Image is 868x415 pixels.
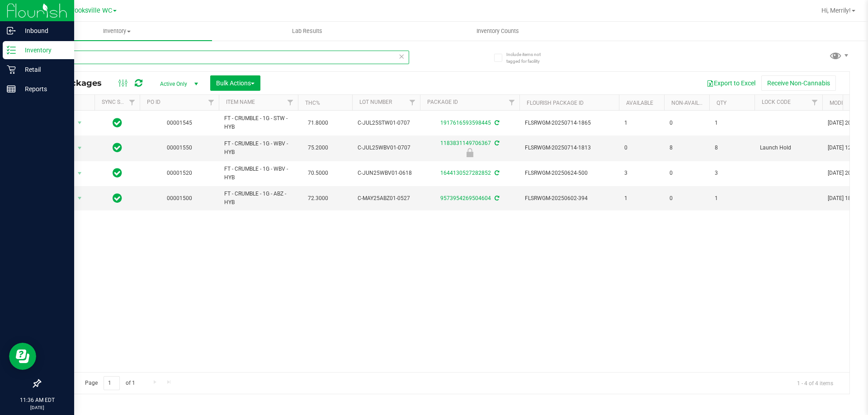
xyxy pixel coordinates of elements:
[358,144,415,152] span: C-JUL25WBV01-0707
[47,78,111,88] span: All Packages
[398,51,405,62] span: Clear
[670,144,704,152] span: 8
[305,100,320,106] a: THC%
[358,119,415,127] span: C-JUL25STW01-0707
[626,100,653,106] a: Available
[16,45,70,56] p: Inventory
[167,195,192,201] a: 00001500
[74,192,85,205] span: select
[7,46,16,55] inline-svg: Inventory
[40,51,409,64] input: Search Package ID, Item Name, SKU, Lot or Part Number...
[7,65,16,74] inline-svg: Retail
[4,404,70,411] p: [DATE]
[807,95,822,110] a: Filter
[440,120,491,126] a: 1917616593598445
[440,195,491,201] a: 9573954269504604
[525,169,613,177] span: FLSRWGM-20250624-500
[4,396,70,404] p: 11:36 AM EDT
[760,144,817,152] span: Launch Hold
[493,195,499,201] span: Sync from Compliance System
[525,119,613,127] span: FLSRWGM-20250714-1865
[303,167,333,180] span: 70.5000
[715,194,749,203] span: 1
[821,7,851,14] span: Hi, Merrily!
[113,141,122,154] span: In Sync
[210,75,260,91] button: Bulk Actions
[506,51,552,65] span: Include items not tagged for facility
[224,114,292,131] span: FT - CRUMBLE - 1G - STW - HYB
[624,144,659,152] span: 0
[9,343,36,370] iframe: Resource center
[402,22,593,41] a: Inventory Counts
[493,120,499,126] span: Sync from Compliance System
[303,117,333,130] span: 71.8000
[419,148,521,157] div: Launch Hold
[358,169,415,177] span: C-JUN25WBV01-0618
[527,100,584,106] a: Flourish Package ID
[762,99,791,105] a: Lock Code
[104,376,120,390] input: 1
[113,117,122,129] span: In Sync
[624,119,659,127] span: 1
[717,100,726,106] a: Qty
[74,167,85,180] span: select
[303,141,333,154] span: 75.2000
[303,192,333,205] span: 72.3000
[16,84,70,94] p: Reports
[670,194,704,203] span: 0
[7,26,16,35] inline-svg: Inbound
[74,142,85,154] span: select
[125,95,140,110] a: Filter
[224,190,292,207] span: FT - CRUMBLE - 1G - ABZ - HYB
[7,84,16,93] inline-svg: Reports
[147,99,160,105] a: PO ID
[493,170,499,176] span: Sync from Compliance System
[216,79,255,87] span: Bulk Actions
[701,75,761,91] button: Export to Excel
[113,167,122,179] span: In Sync
[212,22,402,41] a: Lab Results
[68,7,112,14] span: Brooksville WC
[670,119,704,127] span: 0
[167,170,192,176] a: 00001520
[670,169,704,177] span: 0
[224,140,292,157] span: FT - CRUMBLE - 1G - WBV - HYB
[16,25,70,36] p: Inbound
[525,194,613,203] span: FLSRWGM-20250602-394
[22,22,212,41] a: Inventory
[761,75,836,91] button: Receive Non-Cannabis
[280,27,335,35] span: Lab Results
[167,120,192,126] a: 00001545
[167,145,192,151] a: 00001550
[671,100,712,106] a: Non-Available
[624,194,659,203] span: 1
[427,99,458,105] a: Package ID
[22,27,212,35] span: Inventory
[102,99,137,105] a: Sync Status
[715,169,749,177] span: 3
[359,99,392,105] a: Lot Number
[493,140,499,146] span: Sync from Compliance System
[77,376,142,390] span: Page of 1
[226,99,255,105] a: Item Name
[74,117,85,129] span: select
[16,64,70,75] p: Retail
[790,376,840,390] span: 1 - 4 of 4 items
[224,165,292,182] span: FT - CRUMBLE - 1G - WBV - HYB
[283,95,298,110] a: Filter
[715,144,749,152] span: 8
[715,119,749,127] span: 1
[505,95,519,110] a: Filter
[113,192,122,205] span: In Sync
[624,169,659,177] span: 3
[525,144,613,152] span: FLSRWGM-20250714-1813
[440,140,491,146] a: 1183831149706367
[440,170,491,176] a: 1644130527282852
[358,194,415,203] span: C-MAY25ABZ01-0527
[405,95,420,110] a: Filter
[464,27,531,35] span: Inventory Counts
[204,95,219,110] a: Filter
